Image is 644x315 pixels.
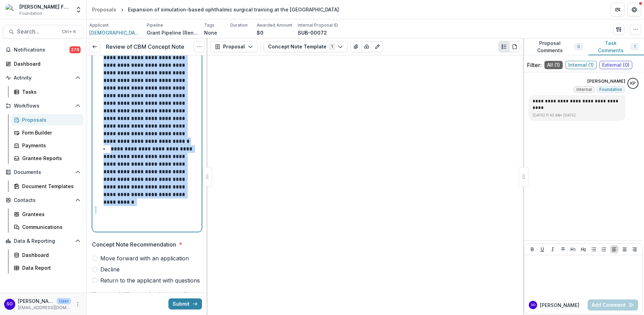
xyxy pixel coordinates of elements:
[11,221,83,233] a: Communications
[147,22,163,28] p: Pipeline
[194,41,205,52] button: Options
[3,195,83,206] button: Open Contacts
[18,297,54,305] p: [PERSON_NAME]
[372,41,383,52] button: Edit as form
[11,127,83,138] a: Form Builder
[92,290,198,315] p: If you would like to upload any email exchanges with the applicant, please do so here
[100,254,189,262] span: Move forward with an application
[89,22,109,28] p: Applicant
[350,41,361,52] button: View Attached Files
[590,245,598,253] button: Bullet List
[540,302,579,309] p: [PERSON_NAME]
[100,265,120,274] span: Decline
[523,38,588,55] button: Proposal Comments
[599,61,632,69] span: External ( 0 )
[14,60,78,67] div: Dashboard
[204,22,214,28] p: Tags
[6,4,17,15] img: Lavelle Fund for the Blind
[14,197,72,203] span: Contacts
[527,61,542,69] p: Filter:
[559,245,567,253] button: Strike
[3,44,83,55] button: Notifications278
[7,302,13,306] div: Susan Olivo
[61,28,77,36] div: Ctrl + K
[498,41,509,52] button: Plaintext view
[17,28,58,35] span: Search...
[89,29,141,36] a: [DEMOGRAPHIC_DATA] Blind Mission International, Inc.
[22,211,78,218] div: Grantees
[257,29,264,36] p: $0
[257,22,292,28] p: Awarded Amount
[22,88,78,95] div: Tasks
[106,44,184,50] h3: Review of CBM Concept Note
[11,140,83,151] a: Payments
[18,305,71,311] p: [EMAIL_ADDRESS][DOMAIN_NAME]
[74,3,83,17] button: Open entity switcher
[22,183,78,190] div: Document Templates
[210,41,258,52] button: Proposal
[509,41,520,52] button: PDF view
[533,113,621,118] p: [DATE] 11:43 AM • [DATE]
[579,245,588,253] button: Heading 2
[22,155,78,162] div: Grantee Reports
[22,223,78,231] div: Communications
[3,58,83,70] a: Dashboard
[11,152,83,164] a: Grantee Reports
[11,209,83,220] a: Grantees
[577,44,580,49] span: 0
[22,142,78,149] div: Payments
[11,249,83,261] a: Dashboard
[298,29,327,36] p: SUB-00072
[22,116,78,123] div: Proposals
[3,167,83,178] button: Open Documents
[92,6,116,13] div: Proposals
[588,38,644,55] button: Task Comments
[3,235,83,247] button: Open Data & Reporting
[600,245,608,253] button: Ordered List
[11,86,83,98] a: Tasks
[3,25,83,39] button: Search...
[89,4,342,15] nav: breadcrumb
[549,245,557,253] button: Italicize
[577,87,592,92] span: Internal
[11,262,83,274] a: Data Report
[531,303,535,307] div: Susan Olivo
[14,75,72,81] span: Activity
[569,245,577,253] button: Heading 1
[611,3,625,17] button: Partners
[14,169,72,175] span: Documents
[3,100,83,111] button: Open Workflows
[147,29,199,36] p: Grant Pipeline (Renewals)
[168,298,202,309] button: Submit
[610,245,618,253] button: Align Left
[100,276,200,285] span: Return to the applicant with questions
[544,61,563,69] span: All ( 1 )
[70,46,81,53] span: 278
[634,44,635,49] span: 1
[14,103,72,109] span: Workflows
[89,4,119,15] a: Proposals
[19,10,42,17] span: Foundation
[630,81,636,86] div: Khanh Phan
[22,264,78,271] div: Data Report
[298,22,338,28] p: Internal Proposal ID
[3,72,83,83] button: Open Activity
[599,87,622,92] span: Foundation
[620,245,629,253] button: Align Center
[565,61,597,69] span: Internal ( 1 )
[128,6,339,13] div: Expansion of simulation-based ophthalmic surgical training at the [GEOGRAPHIC_DATA]
[14,238,72,244] span: Data & Reporting
[74,300,82,308] button: More
[57,298,71,304] p: User
[264,41,348,52] button: Concept Note Template1
[11,114,83,126] a: Proposals
[631,245,639,253] button: Align Right
[538,245,546,253] button: Underline
[22,129,78,136] div: Form Builder
[22,251,78,259] div: Dashboard
[19,3,71,10] div: [PERSON_NAME] Fund for the Blind
[204,29,217,36] p: None
[627,3,641,17] button: Get Help
[14,47,70,53] span: Notifications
